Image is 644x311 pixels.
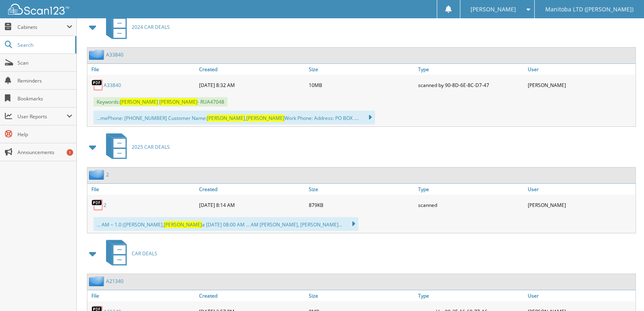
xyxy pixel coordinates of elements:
[67,149,73,156] div: 1
[526,64,635,75] a: User
[91,79,104,91] img: PDF.png
[101,11,170,43] a: 2024 CAR DEALS
[132,24,170,30] span: 2024 CAR DEALS
[526,77,635,93] div: [PERSON_NAME]
[526,197,635,213] div: [PERSON_NAME]
[197,290,307,301] a: Created
[416,64,526,75] a: Type
[307,290,416,301] a: Size
[93,217,358,231] div: ... AM ~ 1.0 ([PERSON_NAME], a [DATE] 08:00 AM ... AM [PERSON_NAME], [PERSON_NAME]...
[307,197,416,213] div: 879KB
[120,98,158,105] span: [PERSON_NAME]
[416,77,526,93] div: scanned by 90-8D-6E-8C-D7-47
[416,197,526,213] div: scanned
[471,7,516,12] span: [PERSON_NAME]
[87,64,197,75] a: File
[106,171,109,178] a: 2
[132,144,170,150] span: 2025 CAR DEALS
[17,41,71,48] span: Search
[17,59,72,66] span: Scan
[17,24,67,30] span: Cabinets
[104,202,106,209] a: 2
[164,221,202,228] span: [PERSON_NAME]
[93,111,375,124] div: ...mePhone: [PHONE_NUMBER] Customer Name: , Work Phone: Address: PO BOX ....
[87,290,197,301] a: File
[526,290,635,301] a: User
[93,97,228,107] span: Keywords: - RUA47048
[101,237,157,270] a: CAR DEALS
[416,184,526,195] a: Type
[197,64,307,75] a: Created
[8,4,69,15] img: scan123-logo-white.svg
[197,197,307,213] div: [DATE] 8:14 AM
[307,77,416,93] div: 10MB
[106,278,124,285] a: A21340
[87,184,197,195] a: File
[132,250,157,257] span: CAR DEALS
[17,113,67,120] span: User Reports
[91,199,104,211] img: PDF.png
[89,170,106,180] img: folder2.png
[246,115,284,122] span: [PERSON_NAME]
[106,51,124,58] a: A33840
[307,184,416,195] a: Size
[89,276,106,286] img: folder2.png
[416,290,526,301] a: Type
[307,64,416,75] a: Size
[17,149,72,156] span: Announcements
[545,7,633,12] span: Manitoba LTD ([PERSON_NAME])
[17,77,72,84] span: Reminders
[89,50,106,60] img: folder2.png
[159,98,197,105] span: [PERSON_NAME]
[197,77,307,93] div: [DATE] 8:32 AM
[17,131,72,138] span: Help
[207,115,245,122] span: [PERSON_NAME]
[104,82,121,89] a: A33840
[197,184,307,195] a: Created
[101,131,170,163] a: 2025 CAR DEALS
[603,272,644,311] iframe: Chat Widget
[17,95,72,102] span: Bookmarks
[526,184,635,195] a: User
